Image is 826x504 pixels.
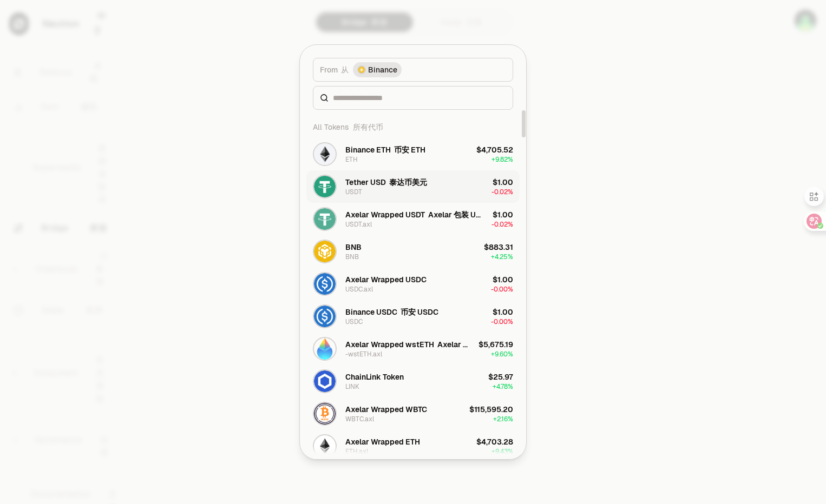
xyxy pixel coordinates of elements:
[314,273,336,295] img: USDC.axl Logo
[314,403,336,425] img: WBTC.axl Logo
[493,177,513,188] div: $1.00
[345,220,372,229] div: USDT.axl
[345,317,363,326] div: USDC
[320,64,349,75] span: From
[345,307,438,317] div: Binance USDC
[306,138,520,170] button: ETH LogoBinance ETH 币安 ETHETH$4,705.52+9.82%
[345,436,420,447] div: Axelar Wrapped ETH
[313,58,513,82] button: From 从Binance LogoBinance
[306,397,520,430] button: WBTC.axl LogoAxelar Wrapped WBTCWBTC.axl$115,595.20+2.16%
[491,285,513,294] span: -0.00%
[314,241,336,262] img: BNB Logo
[476,144,513,155] div: $4,705.52
[491,253,513,261] span: + 4.25%
[306,116,520,138] div: All Tokens
[345,415,374,423] div: WBTC.axl
[345,285,373,294] div: USDC.axl
[306,333,520,365] button: -wstETH.axl LogoAxelar Wrapped wstETH Axelar 包装 wstETH-wstETH.axl$5,675.19+9.60%
[314,208,336,230] img: USDT.axl Logo
[314,338,336,360] img: -wstETH.axl Logo
[306,203,520,235] button: USDT.axl LogoAxelar Wrapped USDT Axelar 包装 USDTUSDT.axl$1.00-0.02%
[345,404,427,415] div: Axelar Wrapped WBTC
[306,170,520,203] button: USDT LogoTether USD 泰达币美元USDT$1.00-0.02%
[491,188,513,196] span: -0.02%
[345,253,359,261] div: BNB
[345,447,368,456] div: ETH.axl
[368,64,397,75] span: Binance
[345,382,359,391] div: LINK
[306,300,520,333] button: USDC LogoBinance USDC 币安 USDCUSDC$1.00-0.00%
[478,339,513,350] div: $5,675.19
[345,209,483,220] div: Axelar Wrapped USDT
[491,155,513,164] span: + 9.82%
[389,177,427,187] font: 泰达币美元
[401,307,438,317] font: 币安 USDC
[345,274,427,285] div: Axelar Wrapped USDC
[345,242,362,253] div: BNB
[345,177,427,188] div: Tether USD
[493,415,513,423] span: + 2.16%
[491,317,513,326] span: -0.00%
[488,372,513,382] div: $25.97
[306,235,520,268] button: BNB LogoBNBBNB$883.31+4.25%
[469,404,513,415] div: $115,595.20
[357,65,366,74] img: Binance Logo
[341,65,349,75] font: 从
[491,350,513,359] span: + 9.60%
[428,210,490,220] font: Axelar 包装 USDT
[493,274,513,285] div: $1.00
[306,365,520,397] button: LINK LogoChainLink TokenLINK$25.97+4.78%
[314,370,336,392] img: LINK Logo
[314,306,336,327] img: USDC Logo
[437,340,508,349] font: Axelar 包装 wstETH
[493,382,513,391] span: + 4.78%
[345,350,382,359] div: -wstETH.axl
[493,209,513,220] div: $1.00
[345,144,425,155] div: Binance ETH
[353,122,383,132] font: 所有代币
[493,307,513,317] div: $1.00
[306,430,520,462] button: ETH.axl LogoAxelar Wrapped ETHETH.axl$4,703.28+9.43%
[345,339,470,350] div: Axelar Wrapped wstETH
[306,268,520,300] button: USDC.axl LogoAxelar Wrapped USDCUSDC.axl$1.00-0.00%
[484,242,513,253] div: $883.31
[345,372,404,382] div: ChainLink Token
[314,176,336,197] img: USDT Logo
[345,188,362,196] div: USDT
[345,155,358,164] div: ETH
[314,143,336,165] img: ETH Logo
[476,436,513,447] div: $4,703.28
[491,447,513,456] span: + 9.43%
[394,145,425,155] font: 币安 ETH
[314,435,336,457] img: ETH.axl Logo
[491,220,513,229] span: -0.02%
